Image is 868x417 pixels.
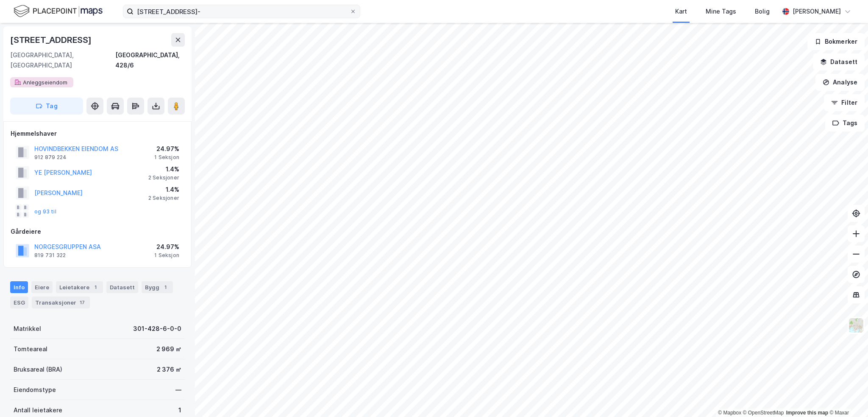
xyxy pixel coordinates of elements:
[14,4,103,19] img: logo.f888ab2527a4732fd821a326f86c7f29.svg
[826,376,868,417] iframe: Chat Widget
[10,297,28,308] div: ESG
[154,242,179,252] div: 24.97%
[10,33,93,47] div: [STREET_ADDRESS]
[14,344,47,354] div: Tomteareal
[78,298,86,307] div: 17
[14,364,62,375] div: Bruksareal (BRA)
[848,317,864,333] img: Z
[34,252,66,259] div: 819 731 322
[14,405,62,415] div: Antall leietakere
[31,281,53,293] div: Eiere
[706,6,736,17] div: Mine Tags
[815,74,865,91] button: Analyse
[115,50,185,70] div: [GEOGRAPHIC_DATA], 428/6
[824,94,865,111] button: Filter
[56,281,103,293] div: Leietakere
[133,324,181,334] div: 301-428-6-0-0
[134,5,350,18] input: Søk på adresse, matrikkel, gårdeiere, leietakere eller personer
[32,297,90,308] div: Transaksjoner
[675,6,687,17] div: Kart
[10,98,83,115] button: Tag
[106,281,138,293] div: Datasett
[755,6,770,17] div: Bolig
[14,385,56,395] div: Eiendomstype
[11,227,184,237] div: Gårdeiere
[10,50,115,70] div: [GEOGRAPHIC_DATA], [GEOGRAPHIC_DATA]
[154,144,179,154] div: 24.97%
[813,53,865,70] button: Datasett
[826,376,868,417] div: Kontrollprogram for chat
[175,385,181,395] div: —
[178,405,181,415] div: 1
[148,185,179,195] div: 1.4%
[718,410,741,416] a: Mapbox
[154,252,179,259] div: 1 Seksjon
[807,33,865,50] button: Bokmerker
[142,281,173,293] div: Bygg
[154,154,179,161] div: 1 Seksjon
[148,174,179,181] div: 2 Seksjoner
[10,281,28,293] div: Info
[161,283,170,291] div: 1
[14,324,41,334] div: Matrikkel
[11,129,184,139] div: Hjemmelshaver
[743,410,784,416] a: OpenStreetMap
[793,6,841,17] div: [PERSON_NAME]
[34,154,67,161] div: 912 879 224
[148,195,179,202] div: 2 Seksjoner
[156,344,181,354] div: 2 969 ㎡
[91,283,100,291] div: 1
[157,364,181,375] div: 2 376 ㎡
[786,410,828,416] a: Improve this map
[825,115,865,132] button: Tags
[148,164,179,174] div: 1.4%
